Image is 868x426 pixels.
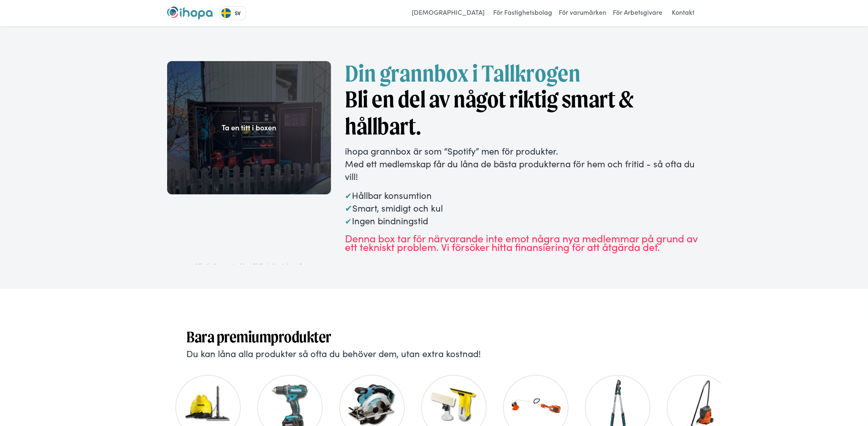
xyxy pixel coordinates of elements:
[219,6,246,20] div: Language
[345,86,701,140] h3: Bli en del av något riktig smart & hållbart.
[557,7,609,20] a: För varumärken
[167,61,331,194] a: Ta en titt i boxen
[408,7,489,20] a: [DEMOGRAPHIC_DATA]
[611,7,665,20] a: För Arbetsgivare
[345,145,701,182] p: ihopa grannbox är som “Spotify” men för produkter. Med ett medlemskap får du låna de bästa produk...
[667,7,700,20] a: Kontakt
[219,6,246,20] aside: Language selected: Svenska
[492,7,555,20] a: För Fastighetsbolag
[345,234,701,251] div: Denna box tar för närvarande inte emot några nya medlemmar på grund av ett tekniskt problem. Vi f...
[345,215,352,226] span: ✔
[222,123,276,132] div: Ta en titt i boxen
[167,327,701,347] h3: Bara premiumprodukter
[167,7,213,20] a: home
[167,7,213,20] img: ihopa logo
[196,262,302,269] a: What is the exact address? Why is it not shown?
[345,201,353,214] a: ✔
[220,7,246,20] a: SV
[345,61,701,86] div: Din grannbox i Tallkrogen
[345,189,701,227] p: Hållbar konsumtion Smart, smidigt och kul Ingen bindningstid
[345,189,352,201] span: ✔
[167,347,701,360] p: Du kan låna alla produkter så ofta du behöver dem, utan extra kostnad!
